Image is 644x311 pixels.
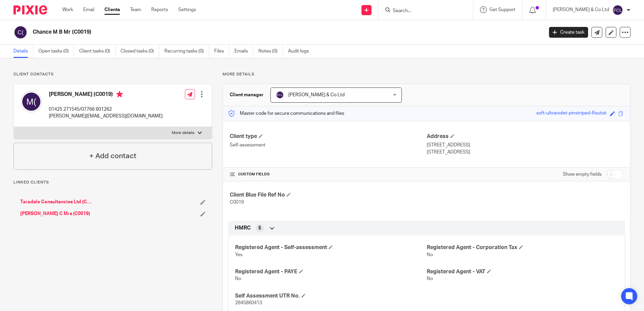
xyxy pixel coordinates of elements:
img: Pixie [13,5,47,14]
h4: Self Assessment UTR No. [235,292,426,300]
span: No [235,276,241,281]
a: Recurring tasks (0) [164,45,209,58]
div: soft-ultraviolet-pinstriped-floutist [536,110,607,117]
a: Client tasks (0) [79,45,116,58]
a: Team [130,6,141,13]
a: Work [62,6,73,13]
h4: Registered Agent - VAT [427,268,618,275]
span: Yes [235,252,243,257]
p: [STREET_ADDRESS] [427,149,623,155]
a: Notes (0) [258,45,283,58]
img: svg%3E [612,5,623,15]
h4: Address [427,133,623,140]
p: More details [223,72,631,77]
p: [STREET_ADDRESS] [427,142,623,148]
span: 2845860413 [235,301,262,305]
label: Show empty fields [563,171,602,178]
a: Create task [549,27,588,38]
h4: + Add contact [89,151,136,161]
img: svg%3E [13,25,28,39]
h4: Registered Agent - Self-assessment [235,244,426,251]
a: Settings [178,6,196,13]
a: [PERSON_NAME] C Mrs (C0019) [20,210,90,217]
span: C0019 [230,200,244,205]
p: Master code for secure communications and files [228,110,344,117]
img: svg%3E [21,91,42,112]
input: Search [392,8,453,14]
a: Taradale Consultancies Ltd (C0019) [20,199,94,205]
h4: Client type [230,133,426,140]
p: 01425 271545/07766 601262 [49,106,163,113]
span: HMRC [235,224,251,232]
p: Self-assessment [230,142,426,148]
a: Reports [151,6,168,13]
a: Email [83,6,94,13]
h4: CUSTOM FIELDS [230,172,426,177]
p: Linked clients [13,180,212,185]
span: 5 [258,225,261,232]
img: svg%3E [276,91,284,99]
span: [PERSON_NAME] & Co Ltd [288,93,345,97]
p: [PERSON_NAME][EMAIL_ADDRESS][DOMAIN_NAME] [49,113,163,119]
p: [PERSON_NAME] & Co Ltd [553,6,609,13]
span: No [427,252,433,257]
h4: Registered Agent - PAYE [235,268,426,275]
h4: [PERSON_NAME] (C0019) [49,91,163,99]
a: Closed tasks (0) [121,45,159,58]
a: Open tasks (0) [38,45,74,58]
span: Get Support [489,7,515,12]
h3: Client manager [230,92,264,98]
a: Details [13,45,33,58]
h2: Chance M B Mr (C0019) [33,29,438,36]
p: Client contacts [13,72,212,77]
h4: Registered Agent - Corporation Tax [427,244,618,251]
a: Emails [234,45,253,58]
i: Primary [116,91,123,98]
p: More details [172,130,194,136]
h4: Client Blue File Ref No [230,192,426,199]
a: Files [214,45,229,58]
span: No [427,276,433,281]
a: Clients [104,6,120,13]
a: Audit logs [288,45,314,58]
